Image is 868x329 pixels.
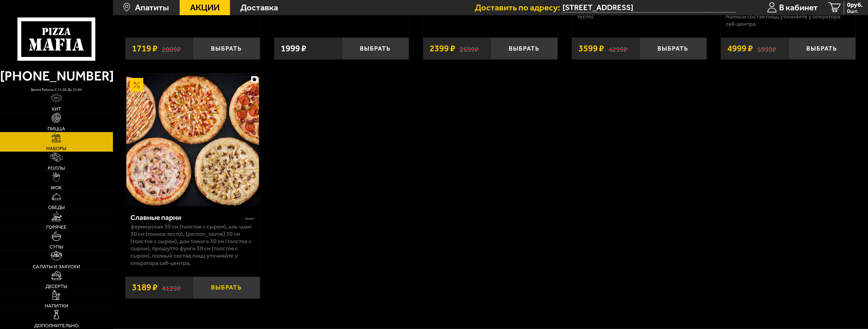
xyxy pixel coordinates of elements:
[578,44,604,53] span: 3599 ₽
[847,2,863,8] span: 0 руб.
[51,185,62,190] span: WOK
[33,264,80,269] span: Салаты и закуски
[190,3,220,12] span: Акции
[126,74,259,206] img: Славные парни
[779,3,818,12] span: В кабинет
[788,37,856,60] button: Выбрать
[727,44,753,53] span: 4999 ₽
[45,303,68,309] span: Напитки
[48,166,65,171] span: Роллы
[162,283,181,292] s: 4129 ₽
[475,3,562,12] span: Доставить по адресу:
[245,217,255,221] span: 2840 г
[52,107,61,112] span: Хит
[48,205,65,210] span: Обеды
[608,44,627,53] s: 4299 ₽
[342,37,409,60] button: Выбрать
[132,283,157,292] span: 3189 ₽
[125,74,260,206] a: АкционныйСлавные парни
[460,44,479,53] s: 2699 ₽
[562,3,736,12] span: Мурманская область, улица Космонавтов, 12
[162,44,181,53] s: 2009 ₽
[34,323,79,328] span: Дополнительно
[193,37,260,60] button: Выбрать
[639,37,707,60] button: Выбрать
[847,8,863,14] span: 0 шт.
[130,213,244,222] div: Славные парни
[130,223,255,266] p: Фермерская 30 см (толстое с сыром), Аль-Шам 30 см (тонкое тесто), [PERSON_NAME] 30 см (толстое с ...
[46,146,66,151] span: Наборы
[132,44,157,53] span: 1719 ₽
[562,3,736,12] input: Ваш адрес доставки
[135,3,169,12] span: Апатиты
[50,244,63,250] span: Супы
[45,284,67,289] span: Десерты
[240,3,278,12] span: Доставка
[281,44,306,53] span: 1999 ₽
[46,225,66,230] span: Горячее
[490,37,558,60] button: Выбрать
[130,78,144,92] img: Акционный
[48,126,65,131] span: Пицца
[757,44,776,53] s: 5999 ₽
[193,277,260,299] button: Выбрать
[430,44,455,53] span: 2399 ₽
